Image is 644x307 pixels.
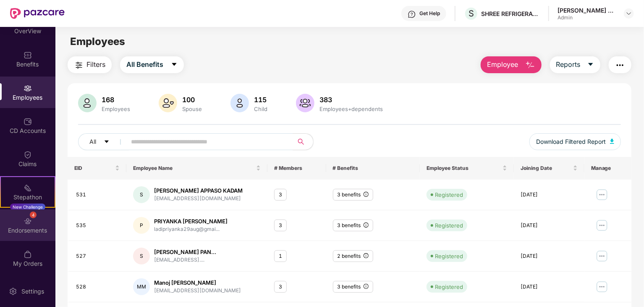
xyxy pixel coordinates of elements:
button: Allcaret-down [78,133,129,150]
span: EID [74,165,113,172]
span: search [293,138,309,145]
div: PRIYANKA [PERSON_NAME] [154,217,228,225]
img: manageButton [595,219,609,232]
span: Download Filtered Report [536,137,606,146]
div: 535 [76,222,120,230]
img: svg+xml;base64,PHN2ZyBpZD0iTXlfT3JkZXJzIiBkYXRhLW5hbWU9Ik15IE9yZGVycyIgeG1sbnM9Imh0dHA6Ly93d3cudz... [24,250,32,259]
button: All Benefitscaret-down [120,56,184,73]
div: 527 [76,252,120,260]
div: 168 [100,95,132,104]
img: svg+xml;base64,PHN2ZyBpZD0iRW1wbG95ZWVzIiB4bWxucz0iaHR0cDovL3d3dy53My5vcmcvMjAwMC9zdmciIHdpZHRoPS... [24,84,32,93]
div: 531 [76,191,120,199]
div: SHREE REFRIGERATIONS LIMITED [481,10,540,18]
span: All Benefits [126,59,163,70]
img: svg+xml;base64,PHN2ZyB4bWxucz0iaHR0cDovL3d3dy53My5vcmcvMjAwMC9zdmciIHhtbG5zOnhsaW5rPSJodHRwOi8vd3... [230,94,249,112]
button: Filters [68,56,112,73]
span: S [469,8,474,19]
div: Child [252,106,269,112]
span: info-circle [364,284,369,289]
img: manageButton [595,188,609,201]
span: Employee [487,59,518,70]
span: info-circle [364,192,369,197]
div: [PERSON_NAME] Kale [558,6,616,14]
div: 3 [274,220,287,232]
span: All [89,137,96,146]
div: Settings [19,287,47,296]
img: svg+xml;base64,PHN2ZyB4bWxucz0iaHR0cDovL3d3dy53My5vcmcvMjAwMC9zdmciIHdpZHRoPSIyNCIgaGVpZ2h0PSIyNC... [615,60,625,70]
div: Registered [435,221,463,230]
div: 3 benefits [333,189,373,201]
img: svg+xml;base64,PHN2ZyBpZD0iSGVscC0zMngzMiIgeG1sbnM9Imh0dHA6Ly93d3cudzMub3JnLzIwMDAvc3ZnIiB3aWR0aD... [408,10,416,19]
div: [PERSON_NAME] APPASO KADAM [154,187,243,195]
div: ladipriyanka29aug@gmai... [154,225,228,233]
th: Employee Status [420,157,514,180]
span: Filters [86,59,105,70]
span: info-circle [364,222,369,228]
div: S [133,248,150,265]
div: Registered [435,252,463,260]
img: svg+xml;base64,PHN2ZyB4bWxucz0iaHR0cDovL3d3dy53My5vcmcvMjAwMC9zdmciIHdpZHRoPSIyMSIgaGVpZ2h0PSIyMC... [24,184,32,192]
img: svg+xml;base64,PHN2ZyBpZD0iQmVuZWZpdHMiIHhtbG5zPSJodHRwOi8vd3d3LnczLm9yZy8yMDAwL3N2ZyIgd2lkdGg9Ij... [24,51,32,59]
th: Employee Name [126,157,267,180]
div: 115 [252,95,269,104]
div: [EMAIL_ADDRESS][DOMAIN_NAME] [154,287,241,295]
th: Joining Date [514,157,584,180]
img: svg+xml;base64,PHN2ZyBpZD0iRHJvcGRvd24tMzJ4MzIiIHhtbG5zPSJodHRwOi8vd3d3LnczLm9yZy8yMDAwL3N2ZyIgd2... [626,10,632,17]
div: 2 benefits [333,250,373,262]
img: svg+xml;base64,PHN2ZyBpZD0iQ2xhaW0iIHhtbG5zPSJodHRwOi8vd3d3LnczLm9yZy8yMDAwL3N2ZyIgd2lkdGg9IjIwIi... [24,151,32,159]
span: Employees [70,35,125,48]
div: MM [133,278,150,295]
img: svg+xml;base64,PHN2ZyB4bWxucz0iaHR0cDovL3d3dy53My5vcmcvMjAwMC9zdmciIHhtbG5zOnhsaW5rPSJodHRwOi8vd3... [159,94,177,112]
button: Download Filtered Report [529,133,621,150]
div: Manoj [PERSON_NAME] [154,279,241,287]
div: Employees [100,106,132,112]
th: # Benefits [326,157,420,180]
button: Employee [481,56,542,73]
span: Employee Status [427,165,501,172]
div: 1 [274,250,287,262]
div: [EMAIL_ADDRESS][DOMAIN_NAME] [154,195,243,203]
img: svg+xml;base64,PHN2ZyB4bWxucz0iaHR0cDovL3d3dy53My5vcmcvMjAwMC9zdmciIHhtbG5zOnhsaW5rPSJodHRwOi8vd3... [525,60,535,70]
div: [PERSON_NAME] PAN... [154,248,216,256]
span: caret-down [104,139,110,146]
div: 100 [181,95,204,104]
div: 3 [274,189,287,201]
img: manageButton [595,280,609,294]
div: 3 benefits [333,220,373,232]
div: Registered [435,191,463,199]
img: svg+xml;base64,PHN2ZyBpZD0iU2V0dGluZy0yMHgyMCIgeG1sbnM9Imh0dHA6Ly93d3cudzMub3JnLzIwMDAvc3ZnIiB3aW... [9,287,17,296]
div: P [133,217,150,234]
div: Admin [558,14,616,21]
div: 383 [318,95,385,104]
img: New Pazcare Logo [10,8,65,19]
div: [DATE] [521,252,578,260]
img: svg+xml;base64,PHN2ZyB4bWxucz0iaHR0cDovL3d3dy53My5vcmcvMjAwMC9zdmciIHhtbG5zOnhsaW5rPSJodHRwOi8vd3... [610,139,614,144]
div: 3 [274,281,287,293]
div: Registered [435,283,463,291]
th: Manage [584,157,631,180]
div: Spouse [181,106,204,112]
div: Get Help [419,10,440,17]
span: info-circle [364,253,369,258]
img: svg+xml;base64,PHN2ZyBpZD0iQ0RfQWNjb3VudHMiIGRhdGEtbmFtZT0iQ0QgQWNjb3VudHMiIHhtbG5zPSJodHRwOi8vd3... [24,117,32,126]
div: New Challenge [10,204,45,210]
div: [DATE] [521,191,578,199]
button: Reportscaret-down [550,56,600,73]
span: caret-down [587,61,594,69]
img: svg+xml;base64,PHN2ZyB4bWxucz0iaHR0cDovL3d3dy53My5vcmcvMjAwMC9zdmciIHhtbG5zOnhsaW5rPSJodHRwOi8vd3... [78,94,97,112]
div: [EMAIL_ADDRESS].... [154,256,216,264]
th: # Members [267,157,326,180]
img: svg+xml;base64,PHN2ZyBpZD0iRW5kb3JzZW1lbnRzIiB4bWxucz0iaHR0cDovL3d3dy53My5vcmcvMjAwMC9zdmciIHdpZH... [24,217,32,225]
span: Reports [556,59,581,70]
div: 528 [76,283,120,291]
div: S [133,186,150,203]
div: [DATE] [521,222,578,230]
span: Joining Date [521,165,571,172]
div: 4 [30,212,37,218]
th: EID [68,157,126,180]
img: manageButton [595,249,609,263]
button: search [293,133,314,150]
div: 3 benefits [333,281,373,293]
div: Stepathon [1,193,55,201]
img: svg+xml;base64,PHN2ZyB4bWxucz0iaHR0cDovL3d3dy53My5vcmcvMjAwMC9zdmciIHdpZHRoPSIyNCIgaGVpZ2h0PSIyNC... [74,60,84,70]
